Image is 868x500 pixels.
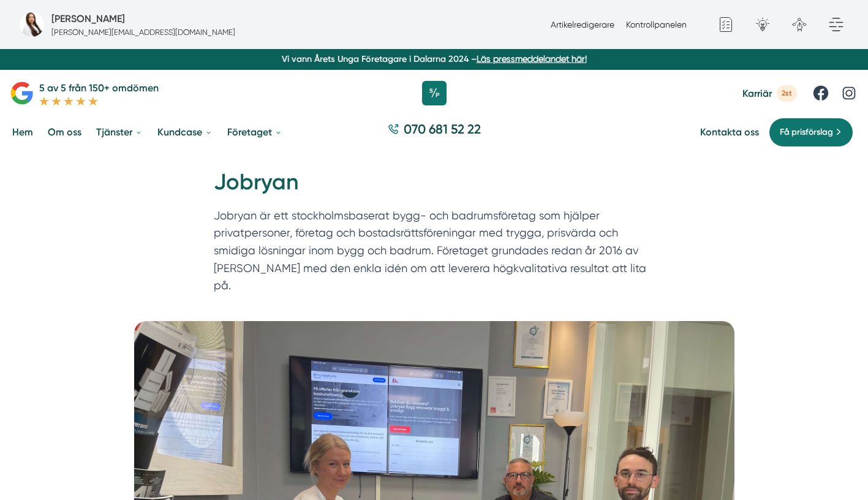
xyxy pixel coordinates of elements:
[45,116,84,148] a: Om oss
[777,85,797,102] span: 2st
[51,26,235,38] p: [PERSON_NAME][EMAIL_ADDRESS][DOMAIN_NAME]
[39,80,159,96] p: 5 av 5 från 150+ omdömen
[214,167,655,207] h1: Jobryan
[5,53,863,65] p: Vi vann Årets Unga Företagare i Dalarna 2024 –
[551,20,614,29] a: Artikelredigerare
[155,116,215,148] a: Kundcase
[383,120,486,144] a: 070 681 52 22
[214,207,655,300] p: Jobryan är ett stockholmsbaserat bygg- och badrumsföretag som hjälper privatpersoner, företag och...
[404,120,481,138] span: 070 681 52 22
[51,11,125,26] h5: Administratör
[20,12,44,37] img: foretagsbild-pa-smartproduktion-ett-foretag-i-dalarnas-lan.jpg
[700,126,759,138] a: Kontakta oss
[94,116,145,148] a: Tjänster
[10,116,36,148] a: Hem
[626,20,687,29] a: Kontrollpanelen
[742,85,797,102] a: Karriär 2st
[742,88,772,99] span: Karriär
[477,54,587,64] a: Läs pressmeddelandet här!
[780,126,833,139] span: Få prisförslag
[225,116,285,148] a: Företaget
[769,118,853,147] a: Få prisförslag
